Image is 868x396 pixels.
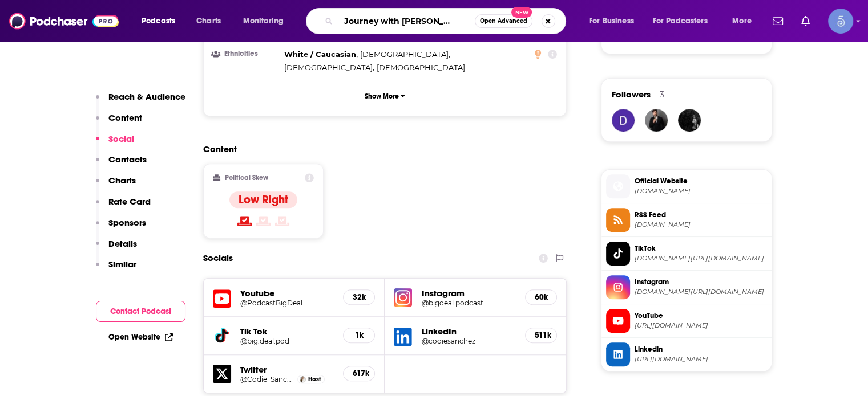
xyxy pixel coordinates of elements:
[108,154,147,165] p: Contacts
[108,217,146,228] p: Sponsors
[635,288,767,296] span: instagram.com/bigdeal.podcast
[589,13,634,29] span: For Business
[134,12,190,30] button: open menu
[635,344,767,354] span: Linkedin
[96,154,147,175] button: Contacts
[645,12,724,30] button: open menu
[108,196,151,207] p: Rate Card
[635,221,767,229] span: feeds.megaphone.fm
[732,13,752,29] span: More
[96,175,136,196] button: Charts
[724,12,766,30] button: open menu
[225,174,268,182] h2: Political Skew
[635,311,767,321] span: YouTube
[96,91,185,112] button: Reach & Audience
[828,9,853,34] img: User Profile
[365,92,399,100] p: Show More
[96,217,146,238] button: Sponsors
[421,299,516,307] a: @bigdeal.podcast
[96,301,185,322] button: Contact Podcast
[635,355,767,364] span: https://www.linkedin.com/in/codiesanchez
[606,242,767,266] a: TikTok[DOMAIN_NAME][URL][DOMAIN_NAME]
[606,208,767,232] a: RSS Feed[DOMAIN_NAME]
[96,238,137,259] button: Details
[678,109,701,132] img: Neerdowell
[337,12,475,30] input: Search podcasts, credits, & more...
[480,18,527,24] span: Open Advanced
[828,9,853,34] button: Show profile menu
[353,369,365,378] h5: 617k
[240,326,334,337] h5: Tik Tok
[213,85,558,107] button: Show More
[240,364,334,375] h5: Twitter
[635,176,767,186] span: Official Website
[240,375,295,383] a: @Codie_Sanchez
[203,144,558,154] h2: Content
[421,326,516,337] h5: LinkedIn
[421,337,516,345] a: @codiesanchez
[660,89,664,100] div: 3
[96,196,151,217] button: Rate Card
[108,133,134,144] p: Social
[360,50,449,59] span: [DEMOGRAPHIC_DATA]
[606,342,767,366] a: Linkedin[URL][DOMAIN_NAME]
[235,12,298,30] button: open menu
[606,174,767,198] a: Official Website[DOMAIN_NAME]
[581,12,648,30] button: open menu
[240,288,334,299] h5: Youtube
[108,259,136,270] p: Similar
[535,292,547,302] h5: 60k
[768,11,788,31] a: Show notifications dropdown
[284,61,374,74] span: ,
[189,12,228,30] a: Charts
[377,63,465,72] span: [DEMOGRAPHIC_DATA]
[612,109,635,132] img: david73075
[635,243,767,254] span: TikTok
[284,63,373,72] span: [DEMOGRAPHIC_DATA]
[108,91,185,102] p: Reach & Audience
[108,112,142,123] p: Content
[96,133,134,154] button: Social
[360,48,450,61] span: ,
[797,11,814,31] a: Show notifications dropdown
[9,10,119,32] img: Podchaser - Follow, Share and Rate Podcasts
[511,7,532,18] span: New
[653,13,708,29] span: For Podcasters
[240,299,334,307] h5: @PodcastBigDeal
[353,330,365,340] h5: 1k
[308,375,321,383] span: Host
[475,14,532,28] button: Open AdvancedNew
[213,50,280,58] h3: Ethnicities
[421,288,516,299] h5: Instagram
[635,277,767,287] span: Instagram
[612,89,651,100] span: Followers
[535,330,547,340] h5: 511k
[353,292,365,302] h5: 32k
[300,376,306,382] a: Codie Sanchez
[635,187,767,195] span: contrarianthinking.co
[239,193,288,207] h4: Low Right
[606,309,767,333] a: YouTube[URL][DOMAIN_NAME]
[284,50,356,59] span: White / Caucasian
[284,48,358,61] span: ,
[635,210,767,220] span: RSS Feed
[635,254,767,263] span: tiktok.com/@big.deal.pod
[108,332,173,342] a: Open Website
[203,247,233,269] h2: Socials
[317,8,577,34] div: Search podcasts, credits, & more...
[96,259,136,280] button: Similar
[828,9,853,34] span: Logged in as Spiral5-G1
[240,337,334,345] a: @big.deal.pod
[243,13,284,29] span: Monitoring
[645,109,668,132] img: JohirMia
[606,275,767,299] a: Instagram[DOMAIN_NAME][URL][DOMAIN_NAME]
[108,175,136,186] p: Charts
[108,238,137,249] p: Details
